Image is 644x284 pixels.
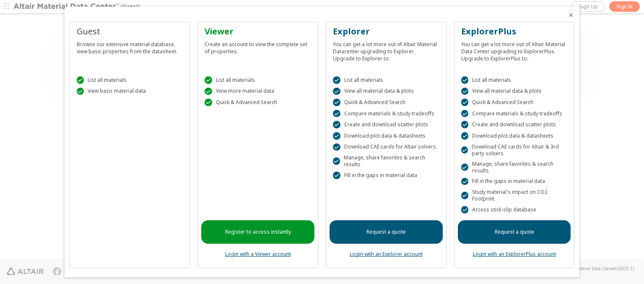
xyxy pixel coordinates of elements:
[568,12,574,18] button: Close
[461,26,568,37] div: ExplorerPlus
[333,99,439,106] div: Quick & Advanced Search
[333,88,340,95] div: 
[333,172,439,179] div: Fill in the gaps in material data
[201,220,314,244] a: Register to access instantly
[205,37,311,55] div: Create an account to view the complete set of properties.
[461,132,568,140] div: Download plot data & datasheets
[461,88,568,95] div: View all material data & plots
[333,76,340,84] div: 
[77,76,183,84] div: List all materials
[333,121,439,128] div: Create and download scatter plots
[77,88,183,95] div: View basic material data
[458,220,571,244] a: Request a quote
[333,110,439,117] div: Compare materials & study tradeoffs
[461,178,469,185] div: 
[77,76,84,84] div: 
[461,132,469,140] div: 
[461,164,468,171] div: 
[333,88,439,95] div: View all material data & plots
[205,99,212,106] div: 
[333,26,439,37] div: Explorer
[461,88,469,95] div: 
[461,146,468,154] div: 
[333,110,340,117] div: 
[461,143,568,157] div: Download CAE cards for Altair & 3rd party solvers
[461,110,469,117] div: 
[77,26,183,37] div: Guest
[333,157,340,165] div: 
[461,76,469,84] div: 
[333,172,340,179] div: 
[473,250,556,258] a: Login with an ExplorerPlus account
[225,250,291,258] a: Login with a Viewer account
[333,76,439,84] div: List all materials
[333,143,340,151] div: 
[461,161,568,174] div: Manage, share favorites & search results
[461,76,568,84] div: List all materials
[205,76,212,84] div: 
[333,154,439,168] div: Manage, share favorites & search results
[461,99,469,106] div: 
[461,37,568,62] div: You can get a lot more out of Altair Material Data Center upgrading to ExplorerPlus. Upgrade to E...
[461,178,568,185] div: Fill in the gaps in material data
[205,88,311,95] div: View more material data
[461,121,469,128] div: 
[205,99,311,106] div: Quick & Advanced Search
[461,206,568,214] div: Access stick-slip database
[461,189,568,202] div: Study material's impact on CO2 Footprint
[461,110,568,117] div: Compare materials & study tradeoffs
[333,143,439,151] div: Download CAE cards for Altair solvers
[333,132,340,140] div: 
[330,220,443,244] a: Request a quote
[77,88,84,95] div: 
[77,37,183,55] div: Browse our extensive material database, view basic properties from the datasheet.
[333,99,340,106] div: 
[461,192,468,199] div: 
[461,206,469,214] div: 
[350,250,423,258] a: Login with an Explorer account
[205,76,311,84] div: List all materials
[333,37,439,62] div: You can get a lot more out of Altair Material Datacenter upgrading to Explorer. Upgrade to Explor...
[461,121,568,128] div: Create and download scatter plots
[205,88,212,95] div: 
[333,121,340,128] div: 
[205,26,311,37] div: Viewer
[333,132,439,140] div: Download plot data & datasheets
[461,99,568,106] div: Quick & Advanced Search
